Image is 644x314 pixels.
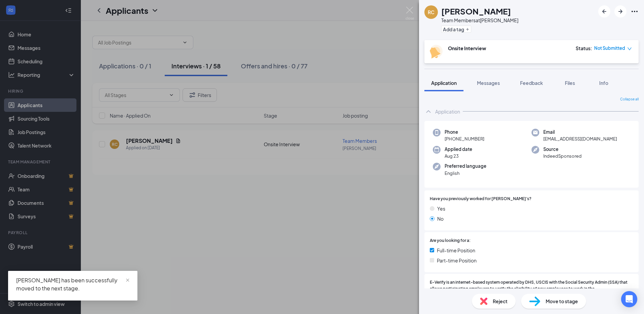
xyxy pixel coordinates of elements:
span: close [125,278,130,283]
span: down [627,46,632,51]
span: Collapse all [620,97,639,102]
button: PlusAdd a tag [441,26,471,33]
button: ArrowLeftNew [598,5,610,18]
span: Yes [437,205,445,212]
div: Status : [576,45,592,52]
span: Applied date [445,146,472,153]
span: Full-time Position [437,247,475,254]
h1: [PERSON_NAME] [441,5,511,17]
span: Application [431,80,457,86]
div: Team Members at [PERSON_NAME] [441,17,518,24]
span: Part-time Position [437,257,477,264]
span: Info [599,80,608,86]
span: Aug 23 [445,153,472,159]
span: Move to stage [546,297,578,305]
div: Application [435,108,460,115]
span: [EMAIL_ADDRESS][DOMAIN_NAME] [543,135,617,142]
span: Are you looking for a: [430,238,471,244]
svg: Ellipses [631,7,639,15]
div: [PERSON_NAME] has been successfully moved to the next stage. [16,276,129,292]
span: Feedback [520,80,543,86]
button: ArrowRight [614,5,626,18]
span: Preferred language [445,163,486,169]
span: English [445,170,486,177]
span: Email [543,129,617,135]
div: Open Intercom Messenger [621,291,637,307]
span: Source [543,146,582,153]
span: Not Submitted [594,45,625,52]
b: Onsite Interview [448,45,486,51]
span: Messages [477,80,500,86]
span: Phone [445,129,484,135]
span: Have you previously worked for [PERSON_NAME]'s? [430,196,532,202]
span: IndeedSponsored [543,153,582,159]
span: Files [565,80,575,86]
svg: Plus [465,27,470,31]
span: [PHONE_NUMBER] [445,135,484,142]
span: No [437,215,444,222]
svg: ArrowRight [616,7,624,15]
svg: ChevronUp [424,107,432,116]
span: Reject [493,297,508,305]
svg: ArrowLeftNew [600,7,608,15]
div: RC [428,9,434,15]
